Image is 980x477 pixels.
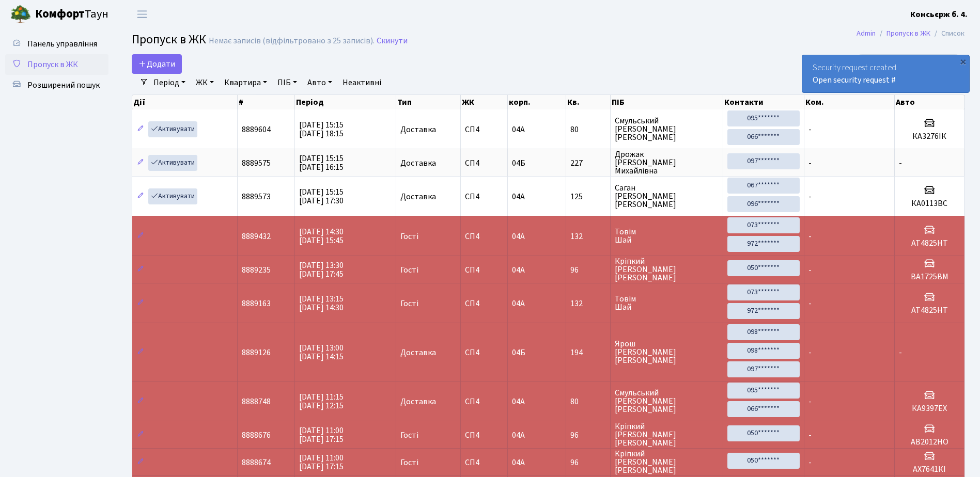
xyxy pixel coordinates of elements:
[570,348,606,357] span: 194
[461,95,508,109] th: ЖК
[400,397,436,406] span: Доставка
[570,458,606,467] span: 96
[813,74,896,86] a: Open security request #
[465,431,503,439] span: СП4
[400,458,418,467] span: Гості
[570,266,606,274] span: 96
[192,74,218,91] a: ЖК
[570,431,606,439] span: 96
[615,257,719,282] span: Кріпкий [PERSON_NAME] [PERSON_NAME]
[132,54,182,74] a: Додати
[148,121,197,137] a: Активувати
[899,437,960,447] h5: АВ2012НО
[808,264,812,276] span: -
[465,299,503,308] span: СП4
[299,226,344,246] span: [DATE] 14:30 [DATE] 15:45
[508,95,566,109] th: корп.
[465,232,503,241] span: СП4
[802,55,969,92] div: Security request created
[148,188,197,204] a: Активувати
[512,124,525,135] span: 04А
[615,228,719,244] span: Товім Шай
[242,124,271,135] span: 8889604
[242,264,271,276] span: 8889235
[615,422,719,447] span: Кріпкий [PERSON_NAME] [PERSON_NAME]
[242,457,271,468] span: 8888674
[808,396,812,407] span: -
[465,193,503,201] span: СП4
[899,347,902,358] span: -
[512,430,525,441] span: 04А
[808,231,812,242] span: -
[899,272,960,282] h5: ВА1725ВМ
[10,4,31,25] img: logo.png
[615,117,719,141] span: Смульський [PERSON_NAME] [PERSON_NAME]
[465,159,503,167] span: СП4
[35,6,85,22] b: Комфорт
[465,266,503,274] span: СП4
[566,95,611,109] th: Кв.
[615,295,719,311] span: Товім Шай
[808,191,812,202] span: -
[958,56,968,67] div: ×
[899,132,960,141] h5: КА3276ІК
[512,231,525,242] span: 04А
[299,153,344,173] span: [DATE] 15:15 [DATE] 16:15
[299,293,344,313] span: [DATE] 13:15 [DATE] 14:30
[808,347,812,358] span: -
[299,425,344,445] span: [DATE] 11:00 [DATE] 17:15
[27,79,100,91] span: Розширений пошук
[512,191,525,202] span: 04А
[899,306,960,315] h5: AT4825HT
[299,119,344,139] span: [DATE] 15:15 [DATE] 18:15
[808,430,812,441] span: -
[273,74,301,91] a: ПІБ
[129,6,155,23] button: Переключити навігацію
[242,191,271,202] span: 8889573
[570,299,606,308] span: 132
[35,6,108,23] span: Таун
[400,431,418,439] span: Гості
[570,193,606,201] span: 125
[512,396,525,407] span: 04А
[338,74,385,91] a: Неактивні
[804,95,895,109] th: Ком.
[512,457,525,468] span: 04А
[512,264,525,276] span: 04А
[400,159,436,167] span: Доставка
[27,38,97,50] span: Панель управління
[615,389,719,414] span: Смульський [PERSON_NAME] [PERSON_NAME]
[400,299,418,308] span: Гості
[396,95,461,109] th: Тип
[808,298,812,309] span: -
[400,348,436,357] span: Доставка
[400,125,436,134] span: Доставка
[242,396,271,407] span: 8888748
[611,95,723,109] th: ПІБ
[808,124,812,135] span: -
[242,231,271,242] span: 8889432
[299,260,344,280] span: [DATE] 13:30 [DATE] 17:45
[465,397,503,406] span: СП4
[723,95,804,109] th: Контакти
[242,347,271,358] span: 8889126
[899,157,902,169] span: -
[242,157,271,169] span: 8889575
[299,342,344,362] span: [DATE] 13:00 [DATE] 14:15
[570,159,606,167] span: 227
[910,9,968,20] b: Консьєрж б. 4.
[512,298,525,309] span: 04А
[148,155,197,171] a: Активувати
[570,397,606,406] span: 80
[209,36,375,46] div: Немає записів (відфільтровано з 25 записів).
[377,36,408,46] a: Скинути
[400,266,418,274] span: Гості
[220,74,271,91] a: Квартира
[808,157,812,169] span: -
[303,74,336,91] a: Авто
[400,232,418,241] span: Гості
[132,95,238,109] th: Дії
[299,186,344,206] span: [DATE] 15:15 [DATE] 17:30
[512,157,525,169] span: 04Б
[899,239,960,248] h5: AT4825HT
